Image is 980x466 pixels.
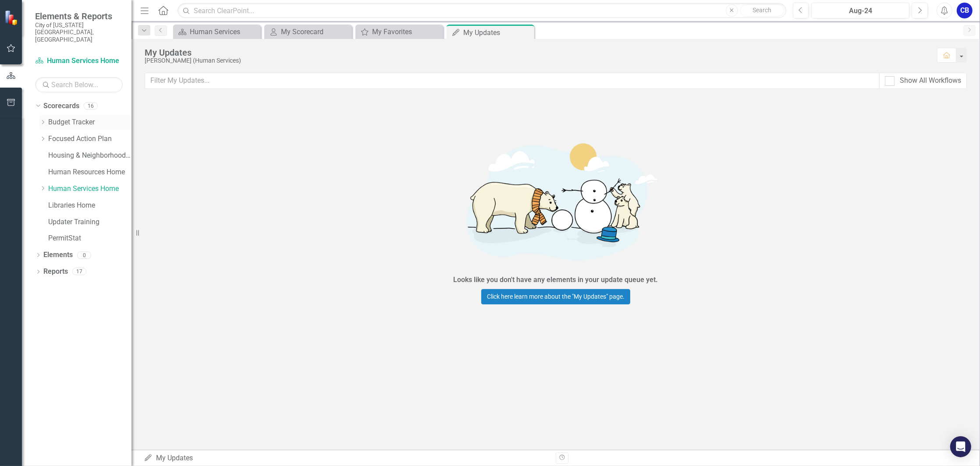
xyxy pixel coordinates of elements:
a: PermitStat [48,233,131,244]
img: ClearPoint Strategy [4,10,20,25]
div: Looks like you don't have any elements in your update queue yet. [454,275,658,285]
div: 16 [84,102,98,109]
a: Human Services Home [35,56,123,66]
a: Housing & Neighborhood Preservation Home [48,151,131,161]
a: Libraries Home [48,201,131,211]
div: Show All Workflows [900,76,961,86]
div: My Updates [144,453,549,463]
a: My Favorites [358,26,441,37]
span: Elements & Reports [35,11,123,21]
button: CB [957,3,973,18]
input: Filter My Updates... [145,73,880,89]
a: Reports [43,267,68,277]
a: Human Resources Home [48,167,131,177]
input: Search ClearPoint... [178,3,786,18]
a: Scorecards [43,101,79,111]
input: Search Below... [35,77,123,92]
a: My Scorecard [266,26,350,37]
img: Getting started [424,129,687,273]
div: My Updates [145,48,928,57]
a: Click here learn more about the "My Updates" page. [481,289,630,304]
a: Human Services [175,26,259,37]
a: Elements [43,250,73,260]
div: 17 [72,268,86,275]
div: My Scorecard [281,26,350,37]
div: Open Intercom Messenger [950,436,971,457]
div: Aug-24 [814,6,906,16]
div: Human Services [190,26,259,37]
span: Search [753,7,771,14]
button: Aug-24 [811,3,909,18]
div: 0 [77,251,91,259]
a: Human Services Home [48,184,131,194]
a: Updater Training [48,217,131,227]
div: My Updates [463,27,532,38]
a: Budget Tracker [48,117,131,127]
small: City of [US_STATE][GEOGRAPHIC_DATA], [GEOGRAPHIC_DATA] [35,21,123,43]
button: Search [740,4,784,17]
a: Focused Action Plan [48,134,131,144]
div: [PERSON_NAME] (Human Services) [145,57,928,64]
div: My Favorites [372,26,441,37]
